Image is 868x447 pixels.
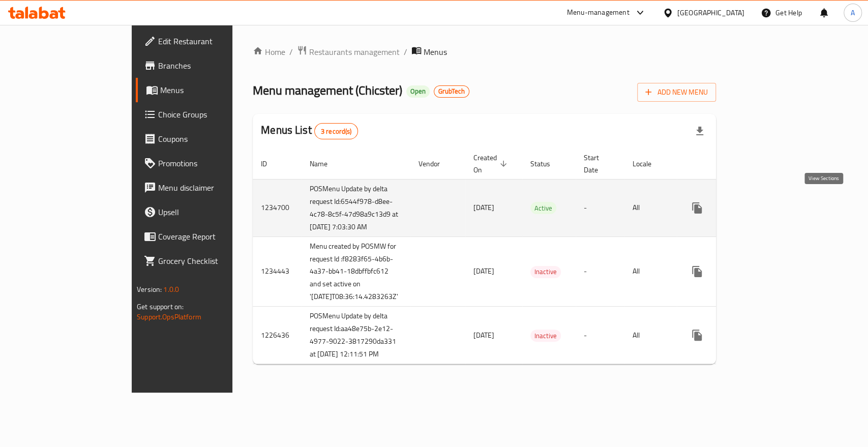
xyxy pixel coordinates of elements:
td: - [576,307,624,364]
a: Branches [136,53,277,78]
span: Coverage Report [158,230,268,243]
span: Status [530,158,563,170]
td: All [624,307,677,364]
span: 1.0.0 [163,283,179,296]
span: Menu disclaimer [158,182,268,194]
td: All [624,179,677,236]
button: Change Status [709,196,734,220]
button: Add New Menu [637,83,716,102]
span: Branches [158,59,268,72]
span: Vendor [418,158,453,170]
button: more [685,259,709,284]
div: Total records count [314,123,358,139]
span: [DATE] [473,329,494,342]
div: Inactive [530,266,561,278]
a: Grocery Checklist [136,249,277,273]
span: Promotions [158,157,268,169]
a: Menu disclaimer [136,175,277,200]
a: Restaurants management [297,45,400,58]
div: Open [406,85,430,98]
span: Created On [473,152,510,176]
td: - [576,236,624,307]
span: 3 record(s) [315,127,358,136]
span: Edit Restaurant [158,35,268,47]
span: Menus [424,46,447,58]
td: 1234443 [253,236,302,307]
div: Active [530,202,556,214]
td: POSMenu Update by delta request Id:aa48e75b-2e12-4977-9022-3817290da331 at [DATE] 12:11:51 PM [302,307,410,364]
span: Menus [160,84,268,96]
span: Start Date [584,152,612,176]
span: Restaurants management [309,46,400,58]
h2: Menus List [261,123,358,139]
span: Coupons [158,133,268,145]
span: Choice Groups [158,108,268,121]
div: Export file [687,119,712,143]
span: Get support on: [137,300,184,313]
a: Support.OpsPlatform [137,310,201,323]
span: Upsell [158,206,268,218]
td: 1226436 [253,307,302,364]
span: Inactive [530,330,561,342]
div: Inactive [530,330,561,342]
button: Change Status [709,323,734,347]
td: - [576,179,624,236]
span: [DATE] [473,264,494,278]
th: Actions [677,148,791,180]
span: Grocery Checklist [158,255,268,267]
td: Menu created by POSMW for request Id :f8283f65-4b6b-4a37-bb41-18dbffbfc612 and set active on '[DA... [302,236,410,307]
table: enhanced table [253,148,791,365]
span: ID [261,158,280,170]
a: Edit Restaurant [136,29,277,53]
a: Upsell [136,200,277,224]
span: GrubTech [434,87,469,96]
span: Add New Menu [645,86,708,99]
span: Active [530,202,556,214]
td: 1234700 [253,179,302,236]
span: Locale [633,158,665,170]
span: Menu management ( Chicster ) [253,79,402,102]
div: [GEOGRAPHIC_DATA] [677,7,744,18]
button: more [685,196,709,220]
a: Promotions [136,151,277,175]
a: Menus [136,78,277,102]
span: Name [310,158,341,170]
nav: breadcrumb [253,45,716,58]
button: Change Status [709,259,734,284]
a: Coupons [136,127,277,151]
li: / [404,46,407,58]
span: [DATE] [473,201,494,214]
span: Open [406,87,430,96]
div: Menu-management [567,7,630,19]
a: Choice Groups [136,102,277,127]
span: A [851,7,855,18]
span: Version: [137,283,162,296]
span: Inactive [530,266,561,278]
td: All [624,236,677,307]
button: more [685,323,709,347]
a: Coverage Report [136,224,277,249]
li: / [289,46,293,58]
td: POSMenu Update by delta request Id:6544f978-d8ee-4c78-8c5f-47d98a9c13d9 at [DATE] 7:03:30 AM [302,179,410,236]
